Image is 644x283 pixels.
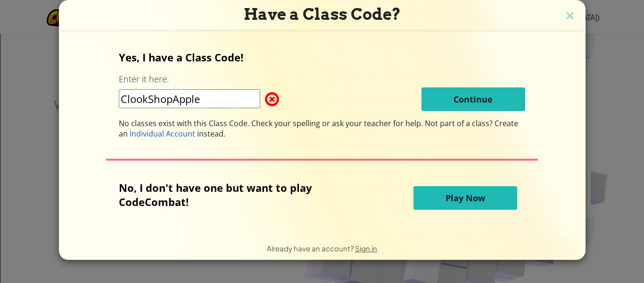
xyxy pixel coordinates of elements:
p: Yes, I have a Class Code! [119,50,525,64]
span: Play Now [446,192,485,204]
div: Sign out [4,46,640,55]
div: Rename [4,55,640,63]
div: Sort A > Z [4,4,640,12]
a: Sign in [355,244,377,253]
span: Individual Account [130,129,195,139]
div: Options [4,38,640,46]
img: close icon [564,9,576,24]
span: instead. [195,129,225,139]
div: Delete [4,29,640,38]
div: Move To ... [4,21,640,29]
span: Have a Class Code? [244,5,401,24]
span: Not part of a class? Create an [119,118,518,139]
button: Play Now [413,186,517,210]
span: Already have an account? [267,244,355,253]
span: No classes exist with this Class Code. Check your spelling or ask your teacher for help. [119,118,425,129]
p: No, I don't have one but want to play CodeCombat! [119,180,358,209]
span: Continue [454,94,493,105]
div: Sort New > Old [4,12,640,21]
div: Move To ... [4,63,640,72]
button: Continue [421,87,525,111]
label: Enter it here: [119,73,169,85]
